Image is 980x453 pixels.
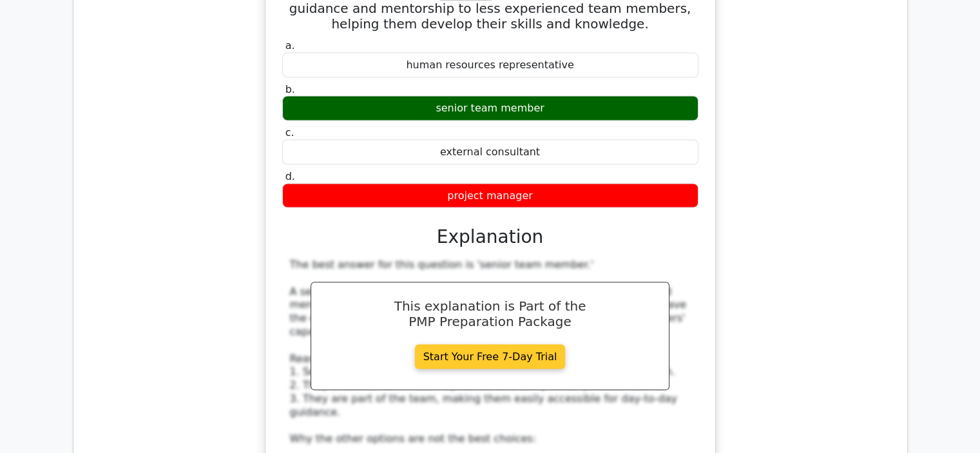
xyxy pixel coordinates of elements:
[282,53,698,78] div: human resources representative
[282,184,698,209] div: project manager
[285,170,295,182] span: d.
[282,140,698,165] div: external consultant
[285,39,295,52] span: a.
[290,226,691,248] h3: Explanation
[285,83,295,95] span: b.
[282,96,698,121] div: senior team member
[415,345,566,369] a: Start Your Free 7-Day Trial
[285,126,294,139] span: c.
